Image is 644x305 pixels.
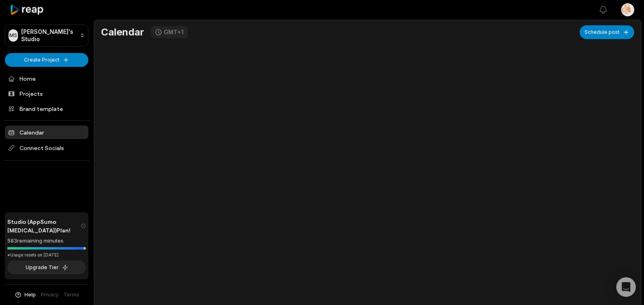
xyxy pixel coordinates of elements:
a: Brand template [5,102,88,115]
p: [PERSON_NAME]'s Studio [21,28,77,43]
span: Studio (AppSumo [MEDICAL_DATA]) Plan! [7,217,81,234]
div: 583 remaining minutes [7,237,86,245]
span: Help [24,291,36,298]
span: Connect Socials [5,141,88,155]
a: Privacy [41,291,59,298]
button: Create Project [5,53,88,67]
a: Home [5,72,88,85]
a: Projects [5,87,88,100]
div: GMT+1 [164,29,184,36]
div: MS [9,29,18,42]
button: Upgrade Tier [7,261,86,274]
div: *Usage resets on [DATE] [7,252,86,258]
button: Schedule post [580,25,634,39]
div: Open Intercom Messenger [616,277,636,297]
a: Calendar [5,126,88,139]
a: Terms [64,291,79,298]
button: Help [14,291,36,298]
h1: Calendar [101,26,144,38]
